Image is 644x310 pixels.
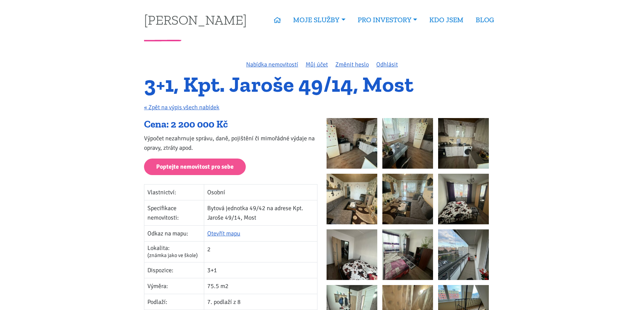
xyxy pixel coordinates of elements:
td: Osobní [204,184,317,200]
a: BLOG [470,12,500,28]
td: 3+1 [204,262,317,278]
td: Specifikace nemovitosti: [144,200,204,225]
td: Výměra: [144,278,204,294]
td: 2 [204,241,317,262]
p: Výpočet nezahrnuje správu, daně, pojištění či mimořádné výdaje na opravy, ztráty apod. [144,134,317,152]
a: MOJE SLUŽBY [287,12,351,28]
a: [PERSON_NAME] [144,13,247,26]
a: Můj účet [306,61,328,68]
a: PRO INVESTORY [352,12,423,28]
a: Změnit heslo [335,61,369,68]
td: Bytová jednotka 49/42 na adrese Kpt. Jaroše 49/14, Most [204,200,317,225]
div: Cena: 2 200 000 Kč [144,118,317,131]
h1: 3+1, Kpt. Jaroše 49/14, Most [144,75,500,94]
span: (známka jako ve škole) [147,252,198,259]
a: Odhlásit [376,61,398,68]
a: Poptejte nemovitost pro sebe [144,159,246,175]
a: Nabídka nemovitostí [246,61,298,68]
td: Vlastnictví: [144,184,204,200]
a: « Zpět na výpis všech nabídek [144,104,219,111]
td: Podlaží: [144,294,204,310]
td: 75.5 m2 [204,278,317,294]
td: Odkaz na mapu: [144,225,204,241]
a: KDO JSEM [423,12,470,28]
a: Otevřít mapu [207,230,240,237]
td: 7. podlaží z 8 [204,294,317,310]
td: Lokalita: [144,241,204,262]
td: Dispozice: [144,262,204,278]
